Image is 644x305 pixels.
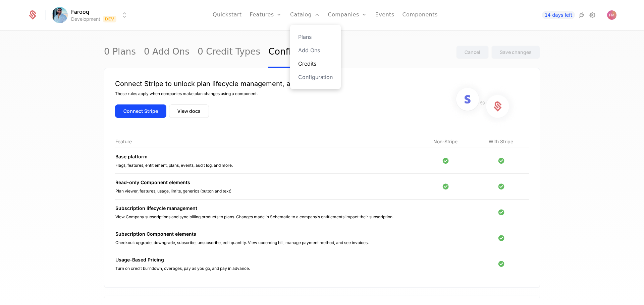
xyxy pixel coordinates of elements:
a: 14 days left [542,11,575,19]
div: Connect Stripe to unlock plan lifecycle management, and more. [115,79,319,88]
div: Flags, features, entitlement, plans, events, audit log, and more. [115,163,418,168]
a: Plans [298,33,333,41]
th: Feature [115,138,418,148]
div: View Company subscriptions and sync billing products to plans. Changes made in Schematic to a com... [115,214,418,220]
a: Integrations [578,11,586,19]
span: Dev [103,16,117,22]
div: Usage-Based Pricing [115,256,418,263]
div: Save changes [500,49,532,56]
div: Subscription Component elements [115,231,418,237]
div: Read-only Component elements [115,179,418,186]
a: 0 Plans [104,36,136,68]
button: Cancel [456,46,489,59]
span: Farooq [71,8,89,16]
a: Add Ons [298,46,333,54]
th: Non-Stripe [418,138,473,148]
th: With Stripe [473,138,529,148]
a: Settings [588,11,596,19]
a: 0 Add Ons [144,36,190,68]
div: Cancel [465,49,480,56]
div: These rules apply when companies make plan changes using a component. [115,91,319,96]
div: Base platform [115,153,418,160]
img: Farooq [52,7,68,23]
img: Connect Stripe to Schematic [447,79,518,127]
a: Configuration [298,73,333,81]
div: Plan viewer, features, usage, limits, generics (button and text) [115,188,418,194]
img: Farooq Majeed [607,10,616,20]
div: Checkout: upgrade, downgrade, subscribe, unsubscribe, edit quantity. View upcoming bill, manage p... [115,240,418,245]
div: Development [71,16,100,22]
button: Connect Stripe [115,104,166,118]
div: Turn on credit burndown, overages, pay as you go, and pay in advance. [115,266,418,271]
div: Subscription lifecycle management [115,205,418,212]
a: Credits [298,60,333,68]
button: Select environment [54,8,129,22]
button: Save changes [491,46,540,59]
a: Configuration [268,36,328,68]
a: 0 Credit Types [198,36,260,68]
button: Open user button [607,10,616,20]
button: View docs [169,104,209,118]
